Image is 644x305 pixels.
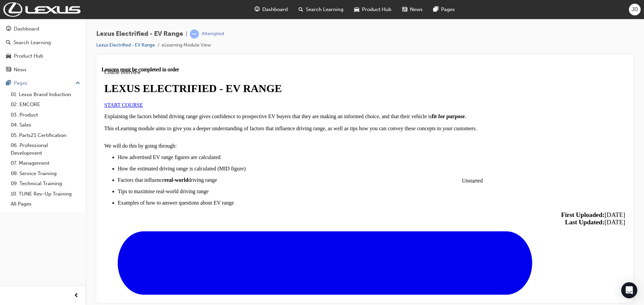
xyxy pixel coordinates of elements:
span: learningRecordVerb_ATTEMPT-icon [190,29,199,39]
a: 07. Management [8,158,83,168]
button: Pages [3,77,83,89]
li: eLearning Module View [162,42,211,49]
a: 10. TUNE Rev-Up Training [8,189,83,199]
span: car-icon [354,5,359,14]
span: up-icon [75,79,80,88]
span: News [410,6,423,13]
span: news-icon [6,67,11,73]
img: Trak [3,2,80,17]
a: guage-iconDashboard [249,3,293,16]
p: How the estimated driving range is calculated (MID figure) [16,99,524,105]
strong: fit for purpose [330,47,363,53]
h1: LEXUS ELECTRIFIED - EV RANGE [3,16,524,28]
a: search-iconSearch Learning [293,3,349,16]
span: JD [632,6,638,13]
a: 03. Product [8,110,83,120]
a: Lexus Electrified - EV Range [96,42,155,48]
a: news-iconNews [397,3,428,16]
strong: real-world [63,110,87,116]
span: Product Hub [362,6,391,13]
span: search-icon [6,40,11,46]
span: news-icon [402,5,407,14]
span: pages-icon [6,80,11,86]
span: Pages [441,6,455,13]
a: 05. Parts21 Certification [8,130,83,141]
span: car-icon [6,53,11,59]
a: 04. Sales [8,120,83,130]
div: Pages [14,79,28,87]
span: guage-icon [6,26,11,32]
p: Explaining the factors behind driving range gives confidence to prospective EV buyers that they a... [3,47,524,65]
a: Product Hub [3,50,83,62]
div: Open Intercom Messenger [621,282,637,298]
a: 06. Professional Development [8,140,83,158]
a: Dashboard [3,23,83,35]
div: News [14,66,26,74]
div: Search Learning [13,39,51,47]
a: News [3,64,83,76]
span: pages-icon [433,5,438,14]
strong: Last Updated: [463,152,503,159]
div: Attempted [202,31,224,37]
span: [DATE] [463,152,524,159]
strong: First Uploaded: [460,145,503,152]
span: prev-icon [74,292,79,300]
a: pages-iconPages [428,3,460,16]
a: Search Learning [3,36,83,49]
span: | [186,30,187,38]
button: JD [629,4,641,15]
span: guage-icon [255,5,260,14]
a: 09. Technical Training [8,178,83,189]
span: Search Learning [306,6,343,13]
p: Factors that influence driving range [16,110,524,117]
div: Dashboard [14,25,39,33]
div: Unstarted [360,111,370,117]
p: Tips to maximise real-world driving range [16,122,524,128]
p: Examples of how to answer questions about EV range [16,133,524,139]
span: Dashboard [262,6,288,13]
a: car-iconProduct Hub [349,3,397,16]
a: 01. Lexus Brand Induction [8,89,83,100]
a: START COURSE [3,35,41,41]
a: 08. Service Training [8,168,83,179]
button: DashboardSearch LearningProduct HubNews [3,21,83,77]
span: [DATE] [460,145,524,152]
p: How advertised EV range figures are calculated [16,88,524,94]
p: We will do this by going through: [3,70,524,82]
a: All Pages [8,199,83,209]
span: Lexus Electrified - EV Range [96,30,183,38]
div: Product Hub [14,52,43,60]
a: 02. ENCORE [8,99,83,110]
span: search-icon [299,5,303,14]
